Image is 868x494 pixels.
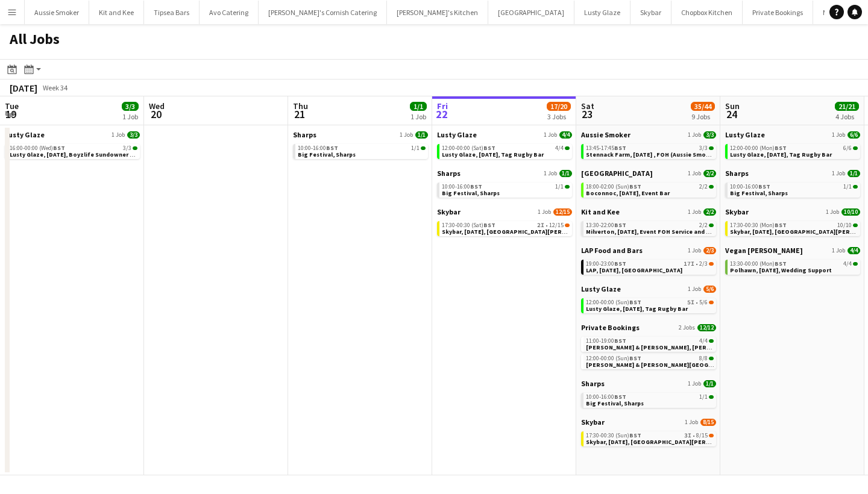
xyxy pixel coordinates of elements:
a: Lusty Glaze1 Job3/3 [5,130,140,139]
span: 2/2 [703,170,716,177]
span: 13:30-00:00 (Mon) [730,261,787,267]
button: Private Bookings [743,1,813,24]
a: Kit and Kee1 Job2/2 [581,207,716,216]
span: Big Festival, Sharps [586,399,644,407]
span: 21 [291,107,308,121]
span: 5I [687,299,694,305]
span: 3/3 [133,146,137,150]
div: • [586,433,714,439]
div: LAP Food and Bars1 Job2/319:00-23:00BST17I•2/3LAP, [DATE], [GEOGRAPHIC_DATA] [581,246,716,284]
span: 2/2 [699,222,708,228]
span: 6/6 [848,131,860,139]
span: 4/4 [565,146,570,150]
a: 10:00-16:00BST1/1Big Festival, Sharps [298,144,426,158]
span: 13:45-17:45 [586,145,626,151]
span: 1 Job [832,170,845,177]
span: Sharps [293,130,316,139]
span: 2/3 [703,247,716,254]
span: BST [614,221,626,229]
span: Kit and Kee [581,207,620,216]
span: 12:00-00:00 (Sun) [586,355,641,361]
div: Sharps1 Job1/110:00-16:00BST1/1Big Festival, Sharps [581,379,716,417]
a: Vegan [PERSON_NAME]1 Job4/4 [725,246,860,255]
div: • [586,299,714,305]
span: 17I [684,261,694,267]
span: Wed [149,101,165,111]
span: 18:00-02:00 (Sun) [586,184,641,190]
div: • [586,261,714,267]
button: Kit and Kee [89,1,144,24]
span: 21/21 [835,102,859,111]
div: Skybar1 Job8/1517:30-00:30 (Sun)BST3I•8/15Skybar, [DATE], [GEOGRAPHIC_DATA][PERSON_NAME] [581,417,716,449]
span: 2/2 [699,184,708,190]
span: 8/8 [699,355,708,361]
span: Week 34 [40,83,70,92]
span: 1/1 [559,170,572,177]
a: [GEOGRAPHIC_DATA]1 Job2/2 [581,169,716,178]
span: 4/4 [843,261,852,267]
span: BST [326,144,338,152]
span: 1 Job [826,208,839,216]
span: Stennack Farm, 23rd August , FOH (Aussie Smoker) [586,151,718,158]
span: 3/3 [127,131,140,139]
div: • [442,222,570,228]
span: 5/6 [703,286,716,293]
span: 3/3 [703,131,716,139]
a: Sharps1 Job1/1 [293,130,428,139]
span: 1 Job [544,170,557,177]
span: 1/1 [848,170,860,177]
span: Boconnoc, 23rd August, Event Bar [586,189,670,197]
span: 1 Job [688,131,701,139]
span: 1 Job [685,419,698,426]
span: 2/2 [703,208,716,216]
a: 12:00-00:00 (Sun)BST5I•5/6Lusty Glaze, [DATE], Tag Rugby Bar [586,298,714,312]
span: 1/1 [415,131,428,139]
span: 3/3 [709,146,714,150]
a: Skybar1 Job10/10 [725,207,860,216]
span: 2 Jobs [679,324,695,331]
a: Skybar1 Job12/15 [437,207,572,216]
span: 1 Job [688,170,701,177]
span: 16:00-00:00 (Wed) [10,145,65,151]
a: 19:00-23:00BST17I•2/3LAP, [DATE], [GEOGRAPHIC_DATA] [586,260,714,274]
span: 13:30-22:00 [586,222,626,228]
div: Lusty Glaze1 Job3/316:00-00:00 (Wed)BST3/3Lusty Glaze, [DATE], Boyzlife Sundowner Gig [5,130,140,161]
span: BST [629,183,641,190]
span: 4/4 [709,339,714,343]
div: 1 Job [410,112,426,121]
span: 17:30-00:30 (Sat) [442,222,495,228]
span: 12/15 [549,222,564,228]
a: 12:00-00:00 (Sat)BST4/4Lusty Glaze, [DATE], Tag Rugby Bar [442,144,570,158]
span: Vegan Magda [725,246,803,255]
span: BST [614,337,626,345]
span: BST [614,393,626,401]
span: BST [629,431,641,439]
div: 9 Jobs [691,112,714,121]
span: 12:00-00:00 (Mon) [730,145,787,151]
span: 10/10 [841,208,860,216]
button: Tipsea Bars [144,1,200,24]
span: BST [629,298,641,306]
div: 1 Job [122,112,138,121]
a: Aussie Smoker1 Job3/3 [581,130,716,139]
span: 24 [723,107,740,121]
span: BST [483,221,495,229]
div: Sharps1 Job1/110:00-16:00BST1/1Big Festival, Sharps [293,130,428,161]
span: 23 [579,107,594,121]
span: 1 Job [832,247,845,254]
span: 20 [147,107,165,121]
span: 4/4 [848,247,860,254]
span: 35/44 [691,102,715,111]
span: BST [53,144,65,152]
span: Skybar [437,207,461,216]
span: 3/3 [699,145,708,151]
span: Private Bookings [581,323,640,332]
div: Lusty Glaze1 Job5/612:00-00:00 (Sun)BST5I•5/6Lusty Glaze, [DATE], Tag Rugby Bar [581,284,716,323]
span: 5/6 [709,301,714,304]
span: 1/1 [703,380,716,387]
span: 1/1 [709,395,714,399]
span: 19:00-23:00 [586,261,626,267]
span: Lusty Glaze [725,130,765,139]
span: 1/1 [853,185,858,189]
span: 12:00-00:00 (Sun) [586,299,641,305]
